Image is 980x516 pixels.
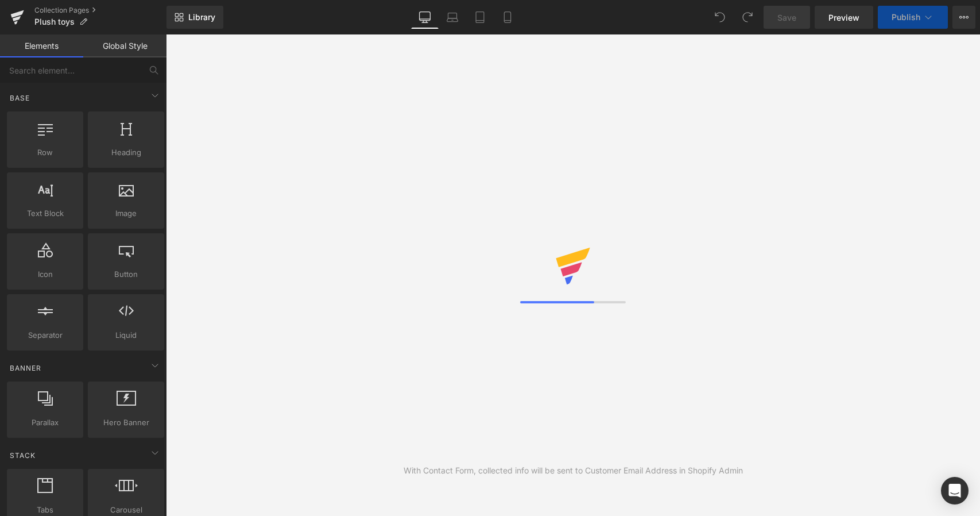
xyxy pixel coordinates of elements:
span: Hero Banner [91,417,161,429]
button: Redo [736,6,759,29]
span: Carousel [91,504,161,516]
span: Heading [91,147,161,159]
a: Desktop [411,6,439,29]
span: Banner [9,363,42,373]
div: Open Intercom Messenger [941,477,969,505]
span: Button [91,268,161,280]
a: Mobile [494,6,521,29]
a: Tablet [466,6,494,29]
a: Global Style [83,34,166,57]
span: Base [9,93,31,103]
a: Collection Pages [34,6,166,15]
a: Preview [815,6,873,29]
div: With Contact Form, collected info will be sent to Customer Email Address in Shopify Admin [404,464,743,477]
span: Stack [9,450,37,461]
a: Laptop [439,6,466,29]
span: Parallax [10,417,80,429]
a: New Library [166,6,223,29]
button: More [952,6,975,29]
span: Icon [10,268,80,280]
span: Image [91,207,161,220]
span: Preview [828,11,859,24]
button: Publish [878,6,948,29]
span: Liquid [91,329,161,341]
span: Library [188,12,215,22]
span: Separator [10,329,80,341]
span: Save [777,11,796,24]
span: Text Block [10,207,80,220]
span: Tabs [10,504,80,516]
span: Publish [892,13,920,22]
span: Plush toys [34,17,75,26]
span: Row [10,147,80,159]
button: Undo [708,6,731,29]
